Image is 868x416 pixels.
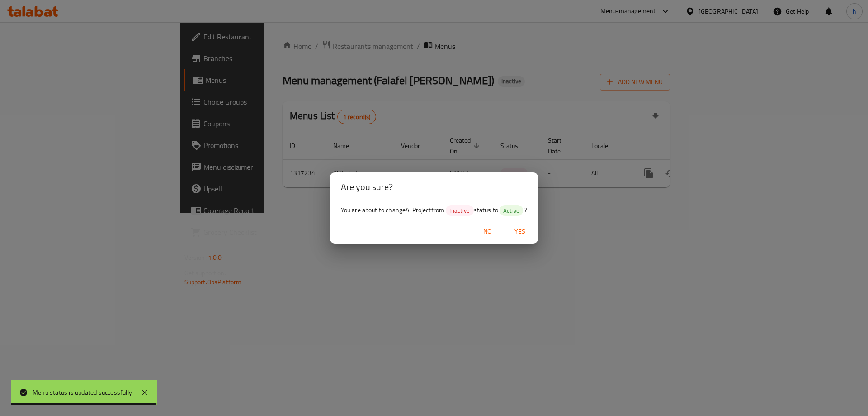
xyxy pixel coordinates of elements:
[446,206,473,215] span: Inactive
[500,205,523,216] div: Active
[341,204,528,216] span: You are about to change Ai Project from status to ?
[33,387,132,397] div: Menu status is updated successfully
[500,206,523,215] span: Active
[446,205,473,216] div: Inactive
[505,223,534,240] button: Yes
[473,223,502,240] button: No
[509,226,531,237] span: Yes
[476,226,498,237] span: No
[341,180,528,194] h2: Are you sure?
